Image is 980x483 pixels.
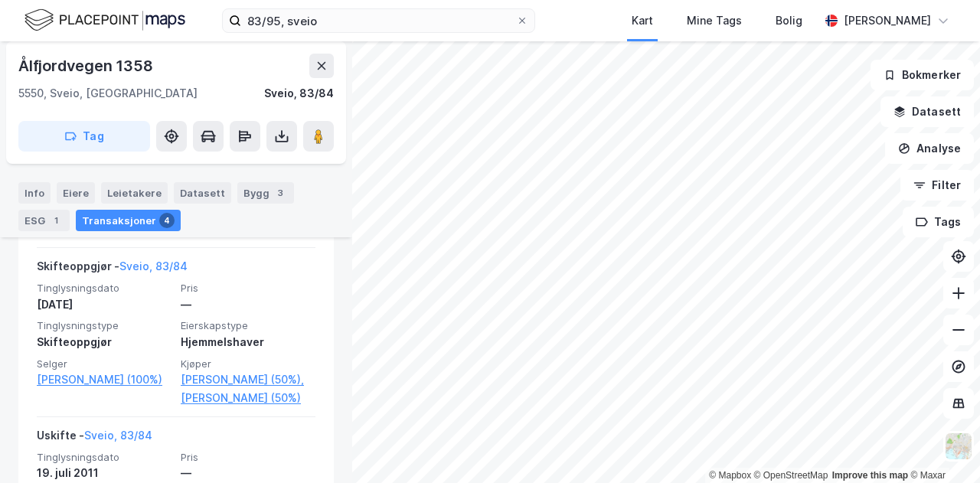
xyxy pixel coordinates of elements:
span: Pris [181,282,315,295]
div: Hjemmelshaver [181,333,315,351]
button: Datasett [880,96,974,127]
button: Tags [903,207,974,237]
a: [PERSON_NAME] (100%) [37,370,171,389]
div: 1 [48,213,64,228]
div: Bolig [776,11,802,30]
span: Tinglysningstype [37,319,171,332]
div: Kontrollprogram for chat [903,410,980,483]
input: Søk på adresse, matrikkel, gårdeiere, leietakere eller personer [241,9,516,32]
div: Sveio, 83/84 [264,84,334,103]
div: 5550, Sveio, [GEOGRAPHIC_DATA] [18,84,198,103]
div: Kart [632,11,653,30]
button: Analyse [885,133,974,164]
a: Sveio, 83/84 [119,259,188,273]
div: ESG [18,210,70,231]
div: [PERSON_NAME] [844,11,931,30]
div: — [181,295,315,314]
a: Sveio, 83/84 [84,429,152,442]
div: Datasett [174,182,231,204]
span: Pris [181,451,315,464]
a: OpenStreetMap [754,470,828,481]
a: [PERSON_NAME] (50%) [181,389,315,407]
div: Skifteoppgjør - [37,257,188,282]
iframe: Chat Widget [903,410,980,483]
a: Improve this map [832,470,908,481]
span: Eierskapstype [181,319,315,332]
div: [DATE] [37,295,171,314]
div: 4 [159,213,175,228]
span: Selger [37,357,171,370]
div: Mine Tags [687,11,742,30]
button: Filter [900,170,974,201]
div: Eiere [57,182,95,204]
span: Tinglysningsdato [37,451,171,464]
a: Mapbox [709,470,751,481]
div: — [181,464,315,482]
div: Info [18,182,51,204]
div: Bygg [237,182,294,204]
div: Ålfjordvegen 1358 [18,54,156,78]
a: [PERSON_NAME] (50%), [181,370,315,389]
img: logo.f888ab2527a4732fd821a326f86c7f29.svg [24,7,185,34]
div: 3 [273,185,288,201]
button: Bokmerker [871,60,974,90]
div: Transaksjoner [76,210,181,231]
div: 19. juli 2011 [37,464,171,482]
div: Uskifte - [37,426,152,451]
button: Tag [18,121,150,152]
div: Skifteoppgjør [37,333,171,351]
span: Kjøper [181,357,315,370]
span: Tinglysningsdato [37,282,171,295]
div: Leietakere [101,182,168,204]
